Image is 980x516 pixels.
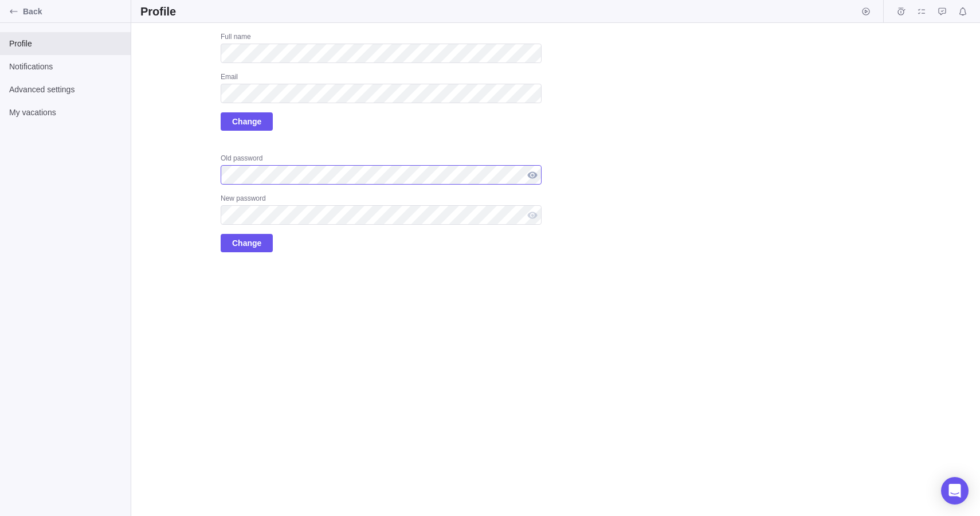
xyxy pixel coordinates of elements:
[914,3,930,19] span: My assignments
[941,477,969,505] div: Open Intercom Messenger
[23,6,126,17] span: Back
[140,3,176,19] h2: Profile
[221,194,542,205] div: New password
[955,3,971,19] span: Notifications
[934,3,950,19] span: Approval requests
[9,84,121,95] span: Advanced settings
[221,234,273,252] span: Change
[221,165,542,185] input: Old password
[893,9,909,18] a: Time logs
[221,32,542,44] div: Full name
[858,3,874,19] span: Start timer
[934,9,950,18] a: Approval requests
[9,38,121,49] span: Profile
[9,107,121,118] span: My vacations
[232,236,261,250] span: Change
[221,112,273,131] span: Change
[9,61,121,72] span: Notifications
[221,154,542,165] div: Old password
[221,84,542,103] input: Email
[914,9,930,18] a: My assignments
[955,9,971,18] a: Notifications
[893,3,909,19] span: Time logs
[221,44,542,63] input: Full name
[232,115,261,128] span: Change
[221,72,542,84] div: Email
[221,205,542,225] input: New password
